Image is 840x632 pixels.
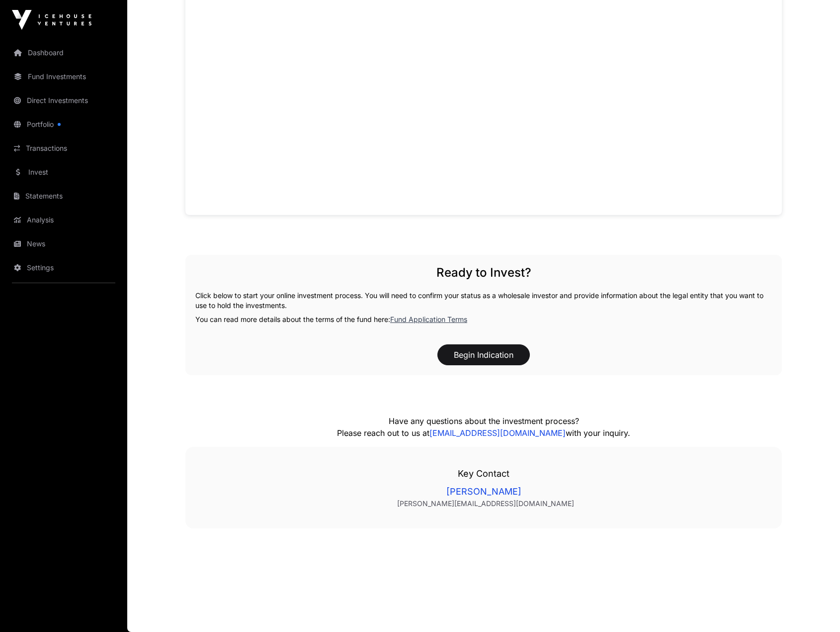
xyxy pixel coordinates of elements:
h2: Ready to Invest? [195,265,772,281]
a: Fund Investments [8,66,119,88]
a: News [8,233,119,255]
a: Dashboard [8,42,119,64]
a: Statements [8,185,119,207]
a: Settings [8,257,119,279]
a: Direct Investments [8,90,119,111]
a: Fund Application Terms [390,315,467,323]
a: Transactions [8,137,119,159]
p: You can read more details about the terms of the fund here: [195,315,772,324]
p: Click below to start your online investment process. You will need to confirm your status as a wh... [195,291,772,311]
p: Key Contact [205,467,762,481]
a: [PERSON_NAME][EMAIL_ADDRESS][DOMAIN_NAME] [209,499,762,509]
a: [PERSON_NAME] [205,485,762,499]
a: [EMAIL_ADDRESS][DOMAIN_NAME] [429,428,566,438]
img: Icehouse Ventures Logo [12,10,91,30]
p: Have any questions about the investment process? Please reach out to us at with your inquiry. [260,415,707,439]
button: Begin Indication [437,344,530,365]
a: Portfolio [8,113,119,135]
iframe: Chat Widget [790,584,840,632]
a: Invest [8,161,119,183]
a: Analysis [8,209,119,231]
